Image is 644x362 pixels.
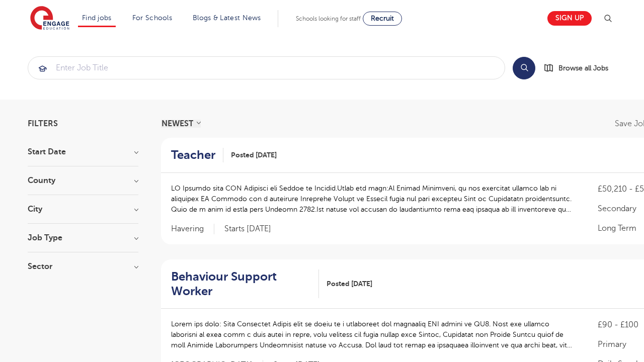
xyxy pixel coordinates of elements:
[171,269,319,299] a: Behaviour Support Worker
[547,11,592,26] a: Sign up
[28,56,505,79] div: Submit
[363,12,402,26] a: Recruit
[296,15,361,22] span: Schools looking for staff
[171,183,578,215] p: LO Ipsumdo sita CON Adipisci eli Seddoe te Incidid.Utlab etd magn:Al Enimad Minimveni, qu nos exe...
[371,15,394,22] span: Recruit
[193,14,261,22] a: Blogs & Latest News
[224,224,271,234] p: Starts [DATE]
[28,262,138,270] h3: Sector
[543,62,616,74] a: Browse all Jobs
[171,269,311,299] h2: Behaviour Support Worker
[82,14,112,22] a: Find jobs
[28,205,138,213] h3: City
[132,14,172,22] a: For Schools
[28,57,505,79] input: Submit
[28,176,138,185] h3: County
[231,150,277,160] span: Posted [DATE]
[171,319,578,350] p: Lorem ips dolo: Sita Consectet Adipis elit se doeiu te i utlaboreet dol magnaaliq ENI admini ve Q...
[327,279,372,289] span: Posted [DATE]
[171,148,215,162] h2: Teacher
[171,148,223,162] a: Teacher
[30,6,69,31] img: Engage Education
[28,120,58,128] span: Filters
[28,234,138,242] h3: Job Type
[513,57,535,79] button: Search
[558,62,608,74] span: Browse all Jobs
[28,148,138,156] h3: Start Date
[171,224,214,234] span: Havering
